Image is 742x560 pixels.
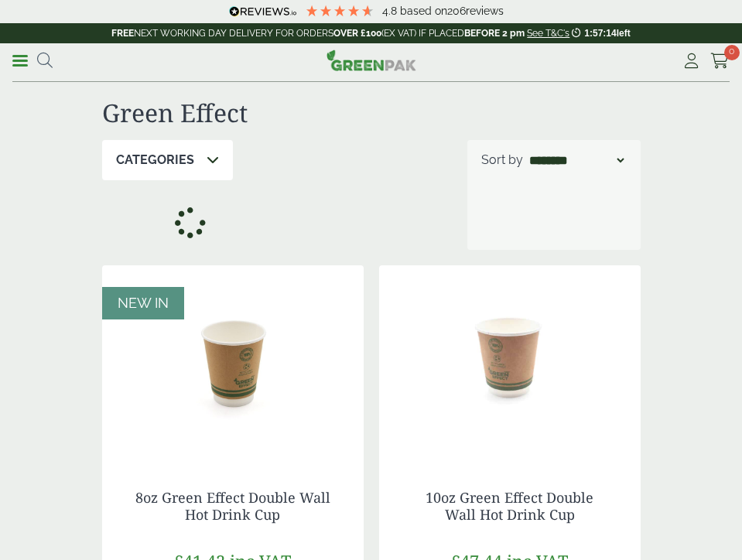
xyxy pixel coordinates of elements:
img: REVIEWS.io [229,6,296,17]
div: 4.79 Stars [305,4,374,18]
span: 1:57:14 [584,28,616,39]
strong: FREE [111,28,134,39]
span: left [617,28,631,39]
a: 0 [710,50,730,73]
span: NEW IN [118,295,169,311]
i: My Account [682,53,701,69]
img: GreenPak Supplies [327,50,416,71]
p: Sort by [481,151,523,169]
select: Shop order [526,151,627,169]
span: reviews [466,5,504,17]
a: 8oz Green Effect Double Wall Hot Drink Cup [135,488,330,524]
strong: BEFORE 2 pm [464,28,525,39]
span: 206 [447,5,466,17]
span: 0 [724,45,740,60]
h1: Green Effect [102,98,641,128]
a: 10oz Green Effect Double Wall Hot Drink Cup [426,488,593,524]
img: 5330018A 10oz Green Effect Double Wall Hot Drink Cup 285ml [379,265,641,459]
strong: OVER £100 [333,28,381,39]
i: Cart [710,53,730,69]
span: 4.8 [382,5,400,17]
p: Categories [116,151,194,169]
img: 8oz Green Effect Double Wall Cup [102,265,364,459]
a: See T&C's [527,28,569,39]
span: Based on [400,5,447,17]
